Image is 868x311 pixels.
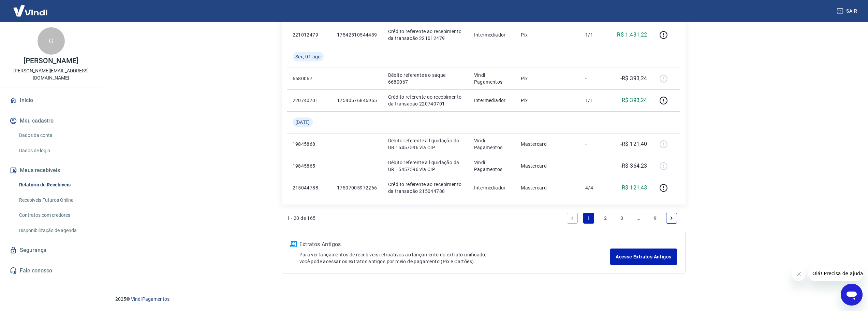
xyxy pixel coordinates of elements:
p: R$ 121,43 [622,184,647,192]
a: Jump forward [633,213,644,224]
p: Crédito referente ao recebimento da transação 221012479 [388,28,463,42]
span: Sex, 01 ago [295,53,321,60]
p: Para ver lançamentos de recebíveis retroativos ao lançamento do extrato unificado, você pode aces... [299,251,610,265]
p: 17540576846955 [337,97,377,104]
a: Recebíveis Futuros Online [16,193,94,207]
p: 4/4 [585,184,605,191]
a: Page 1 is your current page [583,213,594,224]
iframe: Mensagem da empresa [808,266,863,281]
p: Pix [521,31,574,38]
p: 1/1 [585,97,605,104]
p: Intermediador [474,184,510,191]
p: 220740701 [293,97,326,104]
button: Meus recebíveis [8,163,94,178]
p: Mastercard [521,162,574,169]
a: Page 9 [650,213,661,224]
img: Vindi [8,0,53,21]
p: - [585,141,605,147]
a: Acesse Extratos Antigos [610,249,677,265]
span: Olá! Precisa de ajuda? [4,5,57,10]
p: Intermediador [474,97,510,104]
iframe: Fechar mensagem [792,267,806,281]
p: Vindi Pagamentos [474,159,510,173]
a: Dados de login [16,144,94,158]
p: Crédito referente ao recebimento da transação 215044788 [388,181,463,195]
a: Page 2 [600,213,611,224]
p: Mastercard [521,141,574,147]
p: Débito referente ao saque 6680067 [388,72,463,85]
p: 17542510544439 [337,31,377,38]
p: [PERSON_NAME] [24,57,78,65]
img: ícone [290,241,297,247]
p: Extratos Antigos [299,240,610,249]
p: Crédito referente ao recebimento da transação 220740701 [388,94,463,107]
p: Intermediador [474,31,510,38]
p: 19845865 [293,162,326,169]
p: Pix [521,75,574,82]
p: 2025 © [115,296,852,303]
button: Meu cadastro [8,113,94,128]
p: -R$ 393,24 [620,74,647,83]
div: G [38,27,65,55]
span: [DATE] [295,119,310,126]
p: R$ 393,24 [622,96,647,104]
p: -R$ 121,40 [620,140,647,148]
button: Sair [835,5,860,17]
a: Relatório de Recebíveis [16,178,94,192]
a: Dados da conta [16,128,94,142]
p: 221012479 [293,31,326,38]
p: Pix [521,97,574,104]
p: Mastercard [521,184,574,191]
p: -R$ 364,23 [620,162,647,170]
a: Next page [666,213,677,224]
a: Disponibilização de agenda [16,224,94,238]
p: 19845868 [293,141,326,147]
a: Page 3 [616,213,627,224]
a: Início [8,93,94,108]
p: 1/1 [585,31,605,38]
ul: Pagination [564,210,680,226]
p: - [585,75,605,82]
a: Segurança [8,243,94,258]
p: R$ 1.431,22 [617,31,647,39]
p: 6680067 [293,75,326,82]
a: Vindi Pagamentos [131,296,170,302]
iframe: Botão para abrir a janela de mensagens [841,284,863,306]
p: Débito referente à liquidação da UR 15457596 via CIP [388,137,463,151]
p: 1 - 20 de 165 [287,215,316,222]
p: - [585,162,605,169]
p: Vindi Pagamentos [474,137,510,151]
p: Débito referente à liquidação da UR 15457596 via CIP [388,159,463,173]
a: Contratos com credores [16,208,94,222]
a: Fale conosco [8,263,94,278]
p: 215044788 [293,184,326,191]
p: Vindi Pagamentos [474,72,510,85]
a: Previous page [567,213,578,224]
p: 17507005972266 [337,184,377,191]
p: [PERSON_NAME][EMAIL_ADDRESS][DOMAIN_NAME] [5,67,97,82]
